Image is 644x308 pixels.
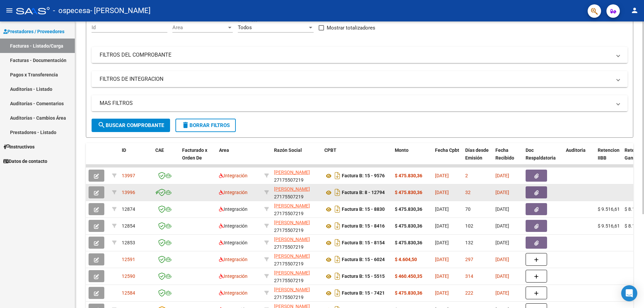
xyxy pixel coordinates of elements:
datatable-header-cell: CAE [153,143,179,173]
span: 12853 [122,240,135,245]
span: Integración [219,223,248,229]
span: [DATE] [435,273,449,279]
span: [DATE] [435,206,449,212]
span: 222 [465,290,473,296]
datatable-header-cell: Razón Social [271,143,322,173]
span: Integración [219,190,248,195]
datatable-header-cell: ID [119,143,153,173]
datatable-header-cell: Monto [392,143,432,173]
span: [DATE] [495,290,509,296]
span: $ 9.516,61 [598,206,620,212]
strong: Factura B: 15 - 9576 [342,173,385,179]
strong: Factura B: 15 - 8416 [342,224,385,229]
span: Facturado x Orden De [182,147,207,161]
strong: $ 475.830,36 [395,190,422,195]
span: [PERSON_NAME] [274,186,310,192]
span: Auditoria [566,147,586,153]
span: 13997 [122,173,135,178]
span: [DATE] [495,240,509,245]
button: Buscar Comprobante [92,119,170,132]
span: Mostrar totalizadores [327,24,375,32]
span: 12854 [122,223,135,229]
mat-panel-title: FILTROS DEL COMPROBANTE [100,51,611,59]
strong: Factura B: 15 - 8830 [342,207,385,212]
span: $ 9.516,61 [598,223,620,229]
i: Descargar documento [333,204,342,214]
span: Días desde Emisión [465,147,489,161]
i: Descargar documento [333,271,342,282]
mat-icon: search [98,121,106,129]
span: [DATE] [495,206,509,212]
span: 13996 [122,190,135,195]
span: 32 [465,190,471,195]
span: [DATE] [435,257,449,262]
datatable-header-cell: CPBT [322,143,392,173]
div: 27175507219 [274,202,319,216]
span: [PERSON_NAME] [274,203,310,208]
span: [DATE] [435,190,449,195]
span: 12590 [122,273,135,279]
span: [PERSON_NAME] [274,253,310,259]
strong: $ 475.830,36 [395,223,422,229]
i: Descargar documento [333,221,342,231]
span: [DATE] [435,290,449,296]
i: Descargar documento [333,288,342,298]
span: [DATE] [435,240,449,245]
span: 132 [465,240,473,245]
i: Descargar documento [333,254,342,265]
span: CAE [155,147,164,153]
span: Monto [395,147,409,153]
strong: Factura B: 15 - 7421 [342,291,385,296]
span: Integración [219,206,248,212]
strong: $ 475.830,36 [395,206,422,212]
datatable-header-cell: Facturado x Orden De [179,143,216,173]
span: Instructivos [3,143,35,150]
datatable-header-cell: Días desde Emisión [463,143,493,173]
mat-panel-title: MAS FILTROS [100,100,611,107]
span: Area [219,147,229,153]
span: Fecha Recibido [495,147,514,161]
strong: Factura B: 8 - 12794 [342,190,385,195]
div: 27175507219 [274,219,319,233]
mat-icon: menu [5,6,13,14]
span: [PERSON_NAME] [274,170,310,175]
strong: $ 460.450,35 [395,273,422,279]
span: Fecha Cpbt [435,147,459,153]
i: Descargar documento [333,187,342,198]
div: 27175507219 [274,252,319,266]
div: Open Intercom Messenger [621,285,637,301]
strong: $ 475.830,36 [395,173,422,178]
span: [DATE] [435,173,449,178]
strong: $ 475.830,36 [395,290,422,296]
datatable-header-cell: Doc Respaldatoria [523,143,563,173]
datatable-header-cell: Fecha Recibido [493,143,523,173]
strong: Factura B: 15 - 5515 [342,274,385,279]
span: 12874 [122,206,135,212]
mat-panel-title: FILTROS DE INTEGRACION [100,75,611,83]
strong: $ 4.604,50 [395,257,417,262]
span: 297 [465,257,473,262]
span: Integración [219,257,248,262]
span: ID [122,147,126,153]
span: [DATE] [435,223,449,229]
span: 12584 [122,290,135,296]
mat-expansion-panel-header: FILTROS DEL COMPROBANTE [92,47,628,63]
span: [DATE] [495,257,509,262]
span: [DATE] [495,273,509,279]
mat-icon: person [631,6,639,14]
span: Razón Social [274,147,302,153]
span: Prestadores / Proveedores [3,28,64,35]
span: Todos [238,24,252,30]
datatable-header-cell: Auditoria [563,143,595,173]
span: Borrar Filtros [181,122,230,128]
i: Descargar documento [333,170,342,181]
span: Buscar Comprobante [98,122,164,128]
mat-icon: delete [181,121,190,129]
mat-expansion-panel-header: MAS FILTROS [92,95,628,111]
span: 12591 [122,257,135,262]
span: [DATE] [495,223,509,229]
span: Area [172,24,227,30]
datatable-header-cell: Fecha Cpbt [432,143,463,173]
span: [DATE] [495,173,509,178]
div: 27175507219 [274,286,319,300]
